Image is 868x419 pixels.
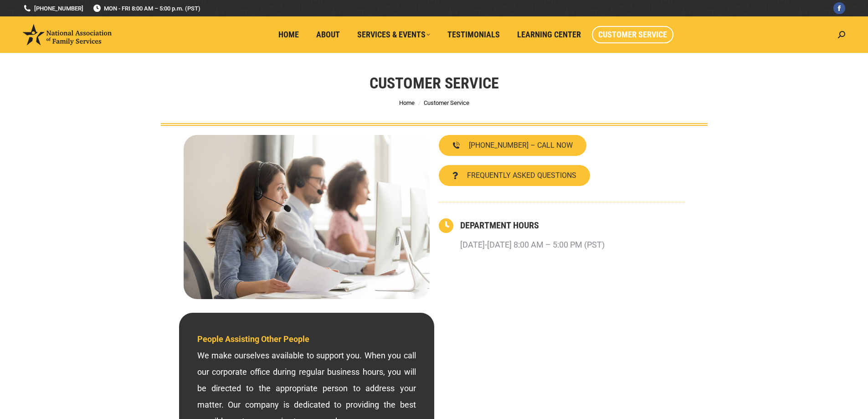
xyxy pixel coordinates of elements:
span: Customer Service [424,99,469,106]
span: Testimonials [447,30,500,40]
span: [PHONE_NUMBER] – CALL NOW [469,142,573,149]
span: Learning Center [517,30,581,40]
span: Services & Events [357,30,430,40]
p: [DATE]-[DATE] 8:00 AM – 5:00 PM (PST) [460,237,605,253]
a: [PHONE_NUMBER] [23,4,83,13]
a: Customer Service [592,26,673,43]
img: Contact National Association of Family Services [184,135,430,299]
a: Home [399,99,415,106]
a: [PHONE_NUMBER] – CALL NOW [439,135,586,156]
a: Facebook page opens in new window [833,2,845,14]
span: About [316,30,340,40]
span: People Assisting Other People [197,334,309,344]
span: Customer Service [598,30,667,40]
span: MON - FRI 8:00 AM – 5:00 p.m. (PST) [92,4,200,13]
h1: Customer Service [370,73,499,93]
a: FREQUENTLY ASKED QUESTIONS [439,165,590,186]
a: About [310,26,346,43]
img: National Association of Family Services [23,24,112,45]
a: Learning Center [511,26,587,43]
a: Home [272,26,305,43]
span: Home [278,30,299,40]
span: FREQUENTLY ASKED QUESTIONS [467,172,576,179]
a: DEPARTMENT HOURS [460,220,539,231]
a: Testimonials [441,26,506,43]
